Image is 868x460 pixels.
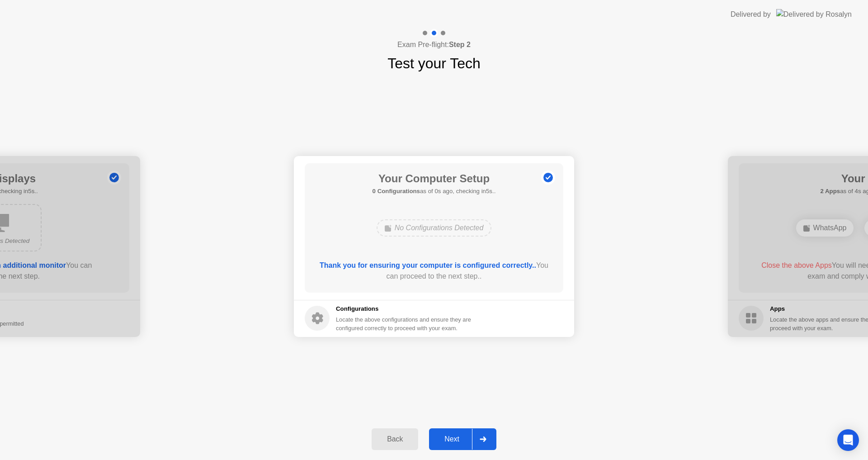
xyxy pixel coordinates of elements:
img: Delivered by Rosalyn [776,9,852,19]
button: Back [372,428,418,450]
b: Thank you for ensuring your computer is configured correctly.. [320,261,536,269]
div: You can proceed to the next step.. [318,260,551,282]
div: No Configurations Detected [377,219,492,237]
b: 0 Configurations [373,188,420,194]
div: Open Intercom Messenger [837,429,859,451]
b: Step 2 [449,41,471,48]
h5: Configurations [336,304,473,313]
h5: as of 0s ago, checking in5s.. [373,187,496,196]
button: Next [429,428,496,450]
h1: Test your Tech [387,52,481,74]
h4: Exam Pre-flight: [397,39,471,50]
h1: Your Computer Setup [373,171,496,187]
div: Delivered by [731,9,771,20]
div: Next [432,435,472,443]
div: Locate the above configurations and ensure they are configured correctly to proceed with your exam. [336,315,473,332]
div: Back [374,435,415,443]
